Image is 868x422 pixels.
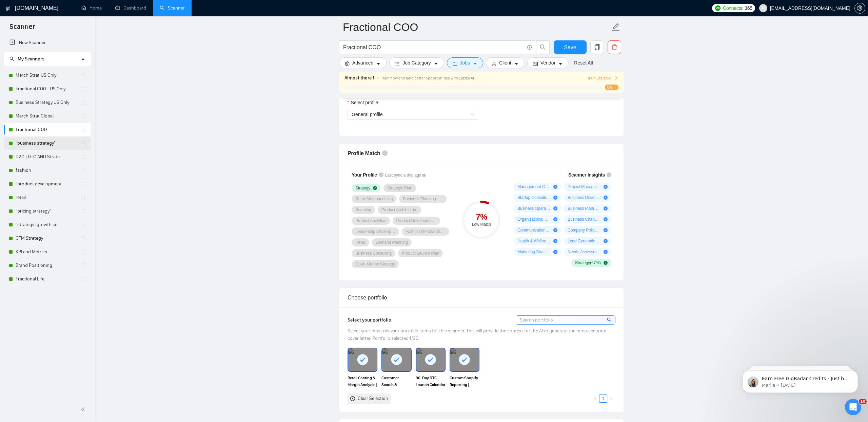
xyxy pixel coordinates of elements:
span: Scanner Insights [568,172,605,177]
a: Merch Strat Global [16,109,80,123]
img: logo [6,3,11,14]
button: folderJobscaret-down [447,57,484,68]
span: caret-down [514,61,519,66]
a: Reset All [574,59,593,67]
span: close-circle [350,396,355,401]
span: Go-to-Market Strategy [355,261,395,267]
a: "business strategy" [16,136,80,150]
span: Advanced [352,59,373,67]
span: user [492,61,496,66]
span: holder [80,100,86,105]
span: caret-down [434,61,438,66]
li: "business strategy" [4,136,91,150]
span: Jobs [460,59,470,67]
button: barsJob Categorycaret-down [389,57,444,68]
li: Fractional Life [4,272,91,286]
img: upwork-logo.png [715,5,721,11]
button: Save [554,40,587,54]
span: Product Analytics [355,218,386,223]
span: 365 [745,4,752,12]
span: General profile [352,109,474,120]
span: holder [80,195,86,200]
span: holder [80,154,86,160]
span: Last sync a day ago [385,172,426,179]
a: searchScanner [160,5,185,11]
a: dashboardDashboard [115,5,146,11]
span: folder [453,61,457,66]
span: plus-circle [604,250,608,254]
span: double-left [81,406,87,413]
li: "product development [4,177,91,191]
span: setting [855,5,865,11]
span: Strategic Plan [387,185,412,191]
span: holder [80,276,86,282]
button: setting [854,3,865,14]
button: delete [608,40,621,54]
li: GTM Strategy [4,232,91,245]
span: Business Operations ( 33 %) [517,206,551,211]
span: Strategy ( 67 %) [575,260,601,265]
span: plus-circle [604,239,608,243]
li: Brand Positioning [4,259,91,272]
span: Business Plan ( 33 %) [568,206,601,211]
span: setting [345,61,350,66]
div: Choose portfolio [348,288,615,307]
li: fashion [4,164,91,177]
span: plus-circle [553,250,557,254]
span: Profile Match [348,150,380,156]
span: edit [611,23,620,32]
span: Organizational Design & Effectiveness ( 25 %) [517,217,551,222]
button: userClientcaret-down [486,57,525,68]
a: fashion [16,164,80,177]
span: copy [591,44,604,50]
span: Retail Costing & Margin Analysis | Kitting Strategy for Growth [348,374,377,388]
span: search [536,44,549,50]
span: Fashion Merchandising [406,229,446,234]
span: Business Change ( 17 %) [568,217,601,222]
span: Select your most relevant portfolio items for this scanner. This will provide the context for the... [348,328,606,341]
span: plus-circle [604,228,608,232]
iframe: Intercom notifications message [732,356,868,404]
span: Select profile: [351,99,379,106]
a: Fractional Life [16,272,80,286]
a: GTM Strategy [16,232,80,245]
a: Fractional COO [16,123,80,136]
span: Customer Search & Sentiment Analysis | Retail, CPG & E-commerce [381,374,411,388]
a: D2C | DTC AND Strate [16,150,80,164]
span: Marketing Strategy ( 17 %) [517,249,551,255]
span: delete [608,44,621,50]
li: 1 [599,395,607,403]
span: Leadership Development [355,229,395,234]
span: Almost there ! [344,74,374,82]
span: Lead Generation ( 17 %) [568,238,601,244]
span: plus-circle [553,206,557,210]
button: Train Laziza AI [587,75,618,81]
span: left [593,397,597,401]
li: Next Page [607,395,615,403]
button: settingAdvancedcaret-down [339,57,387,68]
span: Train now and land better opportunities with Laziza AI ! [381,76,476,80]
span: holder [80,168,86,173]
span: Product Launch Plan [402,251,439,256]
a: New Scanner [9,36,85,50]
span: Connects: [723,4,743,12]
li: Business Strategy US Only [4,96,91,109]
span: Job Category [402,59,431,67]
span: Health & Wellness ( 17 %) [517,238,551,244]
a: Brand Positioning [16,259,80,272]
span: Strategy [355,185,370,191]
span: Startup Consulting ( 42 %) [517,195,551,200]
span: Company Policy ( 17 %) [568,227,601,233]
span: user [761,6,766,11]
span: holder [80,249,86,255]
span: holder [80,236,86,241]
span: Business Consulting [355,251,392,256]
span: plus-circle [604,185,608,189]
a: "strategic growth co [16,218,80,232]
span: Retail [355,240,366,245]
a: setting [854,5,865,11]
a: retail [16,191,80,204]
li: Merch Strat Global [4,109,91,123]
span: My Scanners [9,56,44,62]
